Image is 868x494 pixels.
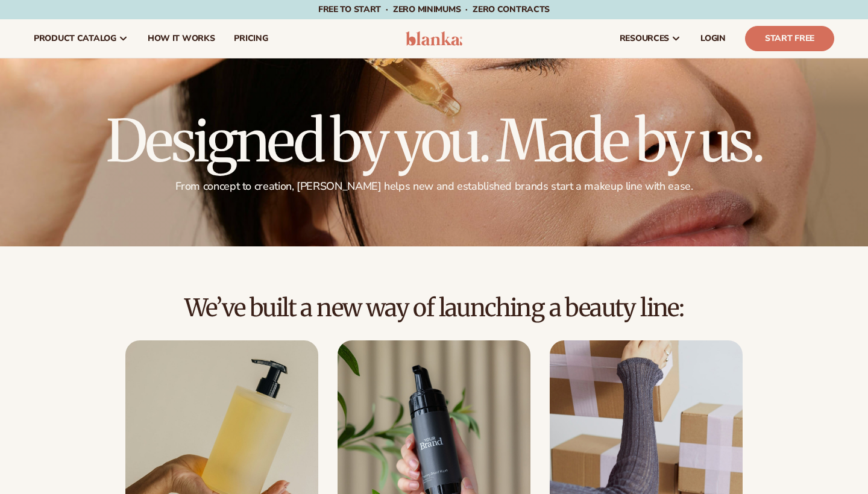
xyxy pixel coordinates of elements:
span: LOGIN [700,34,726,43]
a: product catalog [24,19,138,58]
a: LOGIN [691,19,735,58]
a: pricing [224,19,277,58]
span: How It Works [148,34,215,43]
span: Free to start · ZERO minimums · ZERO contracts [318,4,550,15]
a: How It Works [138,19,225,58]
span: pricing [234,34,268,43]
h1: Designed by you. Made by us. [34,112,834,170]
p: From concept to creation, [PERSON_NAME] helps new and established brands start a makeup line with... [34,180,834,193]
img: logo [406,31,463,46]
a: resources [610,19,691,58]
span: resources [620,34,669,43]
span: product catalog [34,34,116,43]
h2: We’ve built a new way of launching a beauty line: [34,295,834,321]
a: Start Free [745,26,834,51]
